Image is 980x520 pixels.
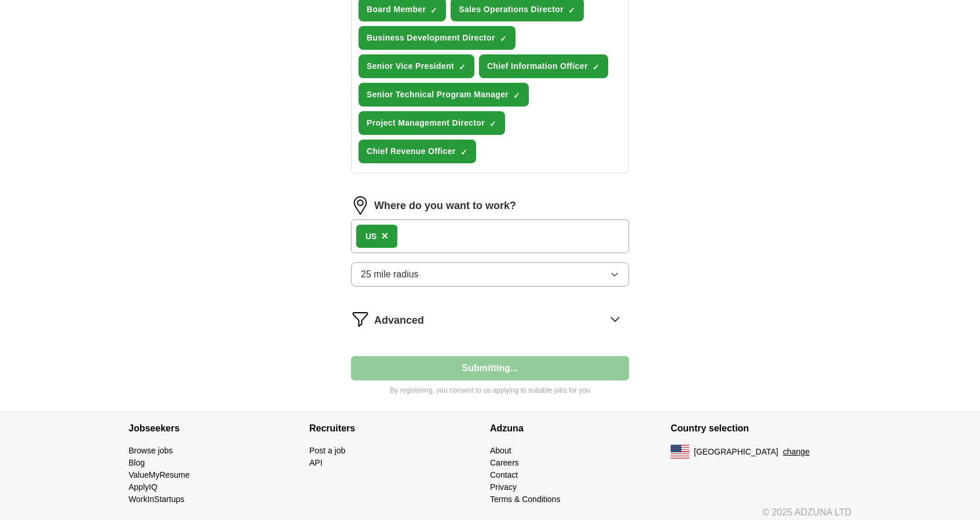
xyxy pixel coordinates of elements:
[129,482,158,492] a: ApplyIQ
[359,83,529,107] button: Senior Technical Program Manager✓
[367,145,456,158] span: Chief Revenue Officer
[367,117,485,129] span: Project Management Director
[351,262,629,287] button: 25 mile radius
[351,356,629,380] button: Submitting...
[459,3,564,16] span: Sales Operations Director
[359,26,515,50] button: Business Development Director✓
[568,6,575,15] span: ✓
[365,230,376,243] div: US
[460,148,467,157] span: ✓
[367,60,454,72] span: Senior Vice President
[489,119,496,129] span: ✓
[129,458,145,467] a: Blog
[430,6,437,15] span: ✓
[309,446,345,455] a: Post a job
[671,412,851,445] h4: Country selection
[783,446,810,458] button: change
[351,310,370,328] img: filter
[361,268,419,281] span: 25 mile radius
[459,63,466,72] span: ✓
[129,446,173,455] a: Browse jobs
[694,446,778,458] span: [GEOGRAPHIC_DATA]
[490,495,560,504] a: Terms & Conditions
[359,140,476,163] button: Chief Revenue Officer✓
[381,229,388,242] span: ×
[351,385,629,396] p: By registering, you consent to us applying to suitable jobs for you
[513,91,520,100] span: ✓
[500,34,507,43] span: ✓
[367,32,495,44] span: Business Development Director
[129,495,184,504] a: WorkInStartups
[374,313,424,328] span: Advanced
[367,3,426,16] span: Board Member
[381,228,388,245] button: ×
[359,111,505,135] button: Project Management Director✓
[374,198,516,214] label: Where do you want to work?
[490,458,519,467] a: Careers
[490,482,517,492] a: Privacy
[490,470,518,479] a: Contact
[129,470,190,479] a: ValueMyResume
[367,89,509,101] span: Senior Technical Program Manager
[309,458,323,467] a: API
[671,445,689,459] img: US flag
[593,63,599,72] span: ✓
[351,196,370,215] img: location.png
[490,446,511,455] a: About
[359,54,474,78] button: Senior Vice President✓
[487,60,588,72] span: Chief Information Officer
[479,54,608,78] button: Chief Information Officer✓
